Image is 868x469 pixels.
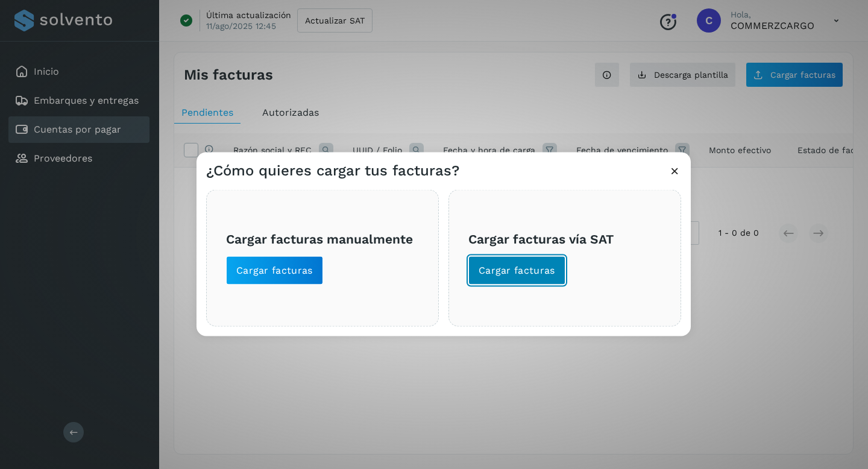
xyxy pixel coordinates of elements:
[468,231,661,246] h3: Cargar facturas vía SAT
[479,264,555,277] span: Cargar facturas
[226,231,419,246] h3: Cargar facturas manualmente
[206,162,459,180] h3: ¿Cómo quieres cargar tus facturas?
[226,256,323,285] button: Cargar facturas
[468,256,565,285] button: Cargar facturas
[236,264,313,277] span: Cargar facturas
